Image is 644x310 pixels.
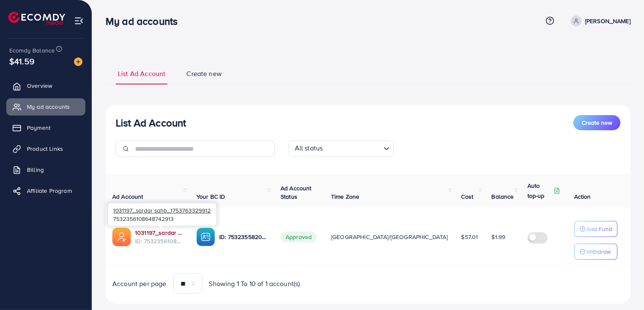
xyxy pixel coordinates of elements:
img: logo [8,12,65,25]
span: Ad Account Status [281,184,312,201]
p: Withdraw [586,247,611,257]
span: Create new [582,118,612,127]
span: $1.99 [492,233,506,241]
span: Action [574,192,591,201]
span: Showing 1 To 10 of 1 account(s) [209,279,300,289]
a: Payment [6,119,85,136]
span: List Ad Account [118,69,165,79]
h3: List Ad Account [116,117,186,129]
iframe: Chat [608,272,638,304]
button: Withdraw [574,244,617,260]
div: Search for option [289,140,394,157]
span: Billing [27,166,44,174]
button: Create new [573,115,620,130]
span: Time Zone [331,192,359,201]
img: ic-ads-acc.e4c84228.svg [112,228,131,246]
span: All status [293,142,325,155]
a: 1031197_sardar sahb_1753763329912 [135,229,183,237]
span: 1031197_sardar sahb_1753763329912 [113,206,211,214]
span: Product Links [27,144,63,153]
span: My ad accounts [27,102,70,111]
span: $57.01 [461,233,478,241]
span: Cost [461,192,474,201]
p: [PERSON_NAME] [585,16,631,26]
input: Search for option [325,142,380,155]
span: Approved [281,231,317,242]
p: ID: 7532355820592594960 [219,232,267,242]
p: Add Fund [586,224,612,234]
img: image [74,58,82,66]
span: ID: 7532356108648742913 [135,237,183,245]
a: My ad accounts [6,98,85,115]
img: menu [74,16,84,26]
span: Ecomdy Balance [9,46,55,55]
span: Overview [27,81,52,90]
span: Create new [186,69,222,79]
span: $41.59 [9,55,34,67]
h3: My ad accounts [106,15,184,27]
span: Affiliate Program [27,187,72,195]
span: Ad Account [112,192,143,201]
span: Balance [492,192,514,201]
span: Account per page [112,279,167,289]
img: ic-ba-acc.ded83a64.svg [196,228,215,246]
span: Payment [27,123,50,132]
a: Billing [6,161,85,178]
span: [GEOGRAPHIC_DATA]/[GEOGRAPHIC_DATA] [331,233,448,241]
span: Your BC ID [196,192,225,201]
a: [PERSON_NAME] [567,16,631,26]
button: Add Fund [574,221,617,237]
p: Auto top-up [527,181,552,201]
div: 7532356108648742913 [108,203,216,226]
a: Overview [6,77,85,94]
a: Product Links [6,140,85,157]
a: Affiliate Program [6,182,85,199]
